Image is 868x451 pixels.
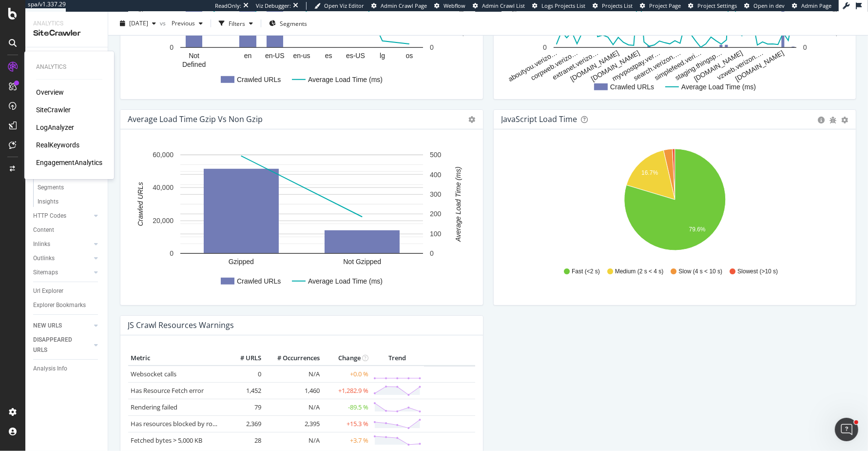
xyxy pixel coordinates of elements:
a: Sitemaps [33,267,91,278]
div: Analytics [36,63,102,71]
a: Overview [36,87,64,97]
text: en [244,52,252,60]
text: [DOMAIN_NAME] [693,49,744,83]
a: Rendering failed [131,403,177,411]
div: JavaScript Load Time [502,114,578,124]
th: # Occurrences [264,351,322,366]
div: Analytics [33,20,100,28]
text: 300 [430,190,442,198]
text: Crawled URLs [237,76,281,83]
a: Has resources blocked by robots.txt [131,419,235,428]
div: Sitemaps [33,267,58,278]
text: Average Load Time (ms) [454,167,462,243]
div: Inlinks [33,239,50,249]
div: SiteCrawler [33,28,100,39]
td: 1,460 [264,382,322,399]
span: Project Page [649,2,681,9]
text: Defined [182,61,206,68]
div: circle-info [818,117,825,123]
svg: A chart. [502,145,849,258]
th: Metric [128,351,225,366]
a: Fetched bytes > 5,000 KB [131,436,202,445]
text: en-US [265,52,285,60]
a: Admin Crawl Page [371,2,427,10]
svg: A chart. [128,145,475,297]
span: Projects List [602,2,633,9]
div: Segments [38,183,64,193]
button: Previous [168,16,207,31]
text: [DOMAIN_NAME] [569,49,620,83]
text: [DOMAIN_NAME] [734,49,785,83]
a: Project Settings [688,2,737,10]
text: 0 [430,249,434,257]
text: Gzipped [229,258,254,266]
button: [DATE] [116,16,160,31]
div: DISAPPEARED URLS [33,335,82,355]
div: Viz Debugger: [256,2,291,10]
text: 79.6% [689,226,705,233]
a: Outlinks [33,253,91,264]
a: Websocket calls [131,369,176,378]
a: Insights [38,197,101,207]
span: Project Settings [697,2,737,9]
div: ReadOnly: [215,2,241,10]
text: Not Gzipped [343,258,381,266]
div: Content [33,225,54,235]
a: Explorer Bookmarks [33,300,101,310]
td: +1,282.9 % [322,382,371,399]
a: Segments [38,183,101,193]
text: 0 [803,43,807,51]
span: vs [160,19,168,27]
td: 79 [225,399,264,415]
div: EngagementAnalytics [36,158,102,167]
a: Inlinks [33,239,91,249]
div: LogAnalyzer [36,123,74,132]
text: [DOMAIN_NAME] [589,49,640,83]
a: Project Page [640,2,681,10]
div: gear [841,117,848,123]
span: Open in dev [753,2,785,9]
a: DISAPPEARED URLS [33,335,91,355]
td: 28 [225,432,264,449]
text: 0 [430,43,434,51]
text: lg [380,52,385,60]
text: es-US [346,52,365,60]
a: Open Viz Editor [314,2,364,10]
text: 40,000 [153,184,174,192]
text: Average Load Time (ms) [308,277,383,285]
text: 400 [430,171,442,179]
text: 100 [430,230,442,238]
div: HTTP Codes [33,211,66,221]
text: 60,000 [153,151,174,159]
span: Medium (2 s < 4 s) [615,267,664,276]
span: Admin Crawl Page [381,2,427,9]
div: Url Explorer [33,286,63,296]
text: 20,000 [153,217,174,225]
div: Outlinks [33,253,55,264]
div: NEW URLS [33,321,62,331]
text: 0 [543,43,547,51]
td: 2,395 [264,415,322,432]
h4: Average Load Time Gzip vs Non Gzip [128,113,263,126]
span: Segments [280,19,307,27]
iframe: Intercom live chat [835,418,858,441]
text: Crawled URLs [610,83,654,91]
i: Options [469,116,476,123]
td: +15.3 % [322,415,371,432]
a: SiteCrawler [36,105,71,115]
text: 500 [430,151,442,159]
button: Filters [215,16,257,31]
a: Webflow [434,2,465,10]
td: N/A [264,366,322,383]
td: 2,369 [225,415,264,432]
span: Admin Page [801,2,831,9]
span: Fast (<2 s) [572,267,600,276]
text: 0 [170,249,174,257]
div: Filters [229,19,245,27]
span: Admin Crawl List [482,2,525,9]
span: Webflow [444,2,465,9]
td: +3.7 % [322,432,371,449]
